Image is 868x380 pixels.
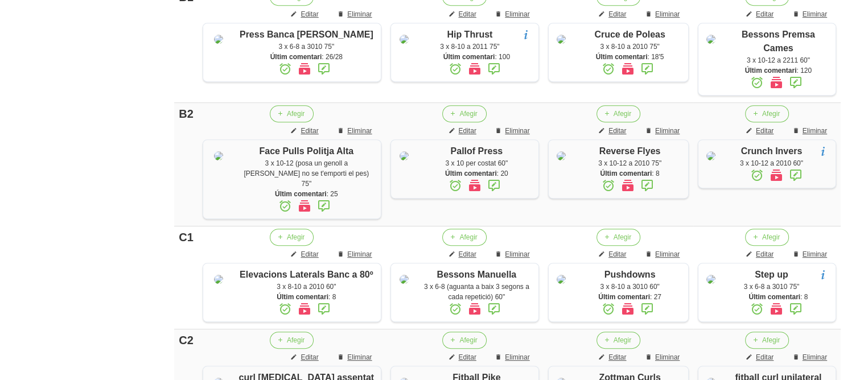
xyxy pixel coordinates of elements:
button: Afegir [442,105,486,122]
div: 3 x 6-8 (aguanta a baix 3 segons a cada repetició) 60" [421,282,533,302]
span: Eliminar [655,9,680,19]
span: Editar [301,352,318,362]
span: Afegir [762,335,780,345]
button: Afegir [597,332,640,349]
span: Editar [458,9,476,19]
span: Eliminar [803,249,827,259]
img: 8ea60705-12ae-42e8-83e1-4ba62b1261d5%2Factivities%2F89827-step-up-jpg.jpg [706,275,715,284]
button: Afegir [745,332,789,349]
button: Eliminar [488,122,538,139]
button: Eliminar [488,6,538,23]
div: 3 x 10-12 a 2010 75" [577,158,682,168]
button: Editar [591,349,635,366]
button: Editar [591,122,635,139]
div: 3 x 6-8 a 3010 75" [238,42,375,52]
img: 8ea60705-12ae-42e8-83e1-4ba62b1261d5%2Factivities%2F88698-face-pulls-politja-alta-jpg.jpg [214,151,223,160]
button: Editar [441,122,485,139]
img: 8ea60705-12ae-42e8-83e1-4ba62b1261d5%2Factivities%2F16309-bessons-manuella-jpg.jpg [400,275,409,284]
button: Eliminar [488,246,538,263]
span: Afegir [287,232,305,242]
div: 3 x 10 per costat 60" [421,158,533,168]
span: Editar [301,126,318,136]
span: Afegir [459,232,477,242]
strong: Últim comentari [596,53,648,61]
span: Afegir [614,232,631,242]
span: Editar [301,9,318,19]
div: : 8 [238,292,375,302]
button: Afegir [270,332,314,349]
div: B2 [179,105,194,122]
span: Reverse Flyes [599,146,661,156]
div: 3 x 10-12 a 2010 60" [727,158,830,168]
span: Pallof Press [451,146,503,156]
strong: Últim comentari [600,170,652,177]
span: Pushdowns [604,270,656,279]
button: Afegir [442,229,486,246]
span: Editar [756,126,774,136]
span: Editar [458,126,476,136]
span: Editar [756,9,774,19]
span: Eliminar [347,9,372,19]
div: 3 x 10-12 (posa un genoll a [PERSON_NAME] no se t'emporti el pes) 75" [238,158,375,189]
button: Editar [739,6,783,23]
div: 3 x 10-12 a 2211 60" [727,55,830,65]
span: Eliminar [505,249,529,259]
strong: Últim comentari [445,170,497,177]
button: Afegir [745,229,789,246]
button: Afegir [597,229,640,246]
strong: Últim comentari [443,53,495,61]
img: 8ea60705-12ae-42e8-83e1-4ba62b1261d5%2Factivities%2F72845-reverse-flyes-png.png [557,151,566,160]
strong: Últim comentari [270,53,322,61]
button: Editar [283,349,327,366]
button: Editar [591,246,635,263]
span: Editar [608,9,626,19]
button: Eliminar [785,6,836,23]
div: : 18'5 [577,52,682,62]
div: : 8 [727,292,830,302]
button: Editar [739,246,783,263]
div: : 8 [577,168,682,179]
span: Editar [608,249,626,259]
span: Bessons Premsa Cames [742,30,815,53]
span: Eliminar [505,9,529,19]
div: 3 x 8-10 a 3010 60" [577,282,682,292]
span: Editar [608,352,626,362]
img: 8ea60705-12ae-42e8-83e1-4ba62b1261d5%2Factivities%2F93944-palof-press-jpg.jpg [400,151,409,160]
img: 8ea60705-12ae-42e8-83e1-4ba62b1261d5%2Factivities%2F78300-press-banca-manuelles-neutre-jpg.jpg [214,35,223,44]
span: Eliminar [347,352,372,362]
span: Afegir [287,109,305,119]
button: Eliminar [330,349,381,366]
span: Afegir [762,232,780,242]
div: : 100 [421,52,533,62]
strong: Últim comentari [275,190,327,198]
button: Editar [441,349,485,366]
strong: Últim comentari [748,293,800,301]
span: Hip Thrust [447,30,492,39]
span: Step up [755,270,788,279]
span: Afegir [459,109,477,119]
button: Editar [591,6,635,23]
button: Eliminar [330,246,381,263]
button: Editar [283,122,327,139]
span: Crunch Invers [741,146,803,156]
span: Cruce de Poleas [594,30,665,39]
button: Eliminar [785,122,836,139]
span: Afegir [287,335,305,345]
button: Eliminar [785,246,836,263]
button: Afegir [597,105,640,122]
span: Editar [608,126,626,136]
button: Eliminar [638,349,689,366]
strong: Últim comentari [598,293,650,301]
div: 3 x 8-10 a 2010 60" [238,282,375,292]
span: Eliminar [347,249,372,259]
button: Eliminar [638,246,689,263]
span: Eliminar [803,9,827,19]
button: Afegir [442,332,486,349]
strong: Últim comentari [277,293,328,301]
img: 8ea60705-12ae-42e8-83e1-4ba62b1261d5%2Factivities%2F14431-bessons-premsa-cames-jpg.jpg [706,35,715,44]
div: : 20 [421,168,533,179]
img: 8ea60705-12ae-42e8-83e1-4ba62b1261d5%2Factivities%2F76658-elevacions-laterals-a-80-jpg.jpg [214,275,223,284]
div: 3 x 6-8 a 3010 75" [727,282,830,292]
button: Editar [283,246,327,263]
button: Eliminar [638,6,689,23]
